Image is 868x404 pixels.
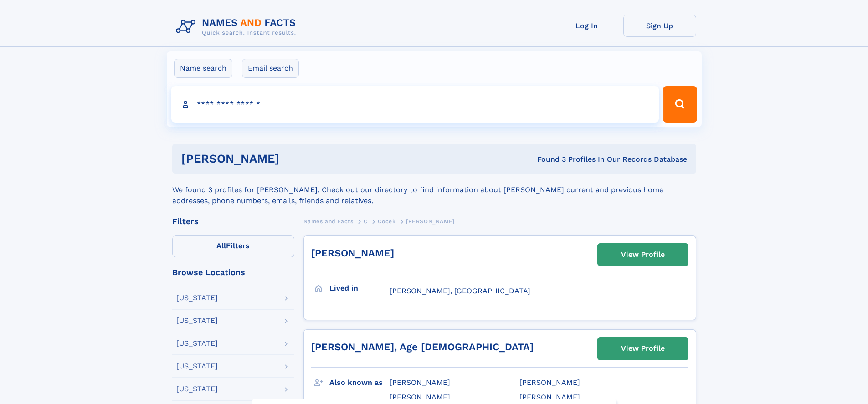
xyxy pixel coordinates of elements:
[176,294,218,302] div: [US_STATE]
[311,341,534,353] a: [PERSON_NAME], Age [DEMOGRAPHIC_DATA]
[303,215,354,227] a: Names and Facts
[329,281,390,296] h3: Lived in
[311,247,394,259] a: [PERSON_NAME]
[216,241,226,250] span: All
[171,86,659,123] input: search input
[390,286,530,295] span: [PERSON_NAME], [GEOGRAPHIC_DATA]
[598,244,688,266] a: View Profile
[364,218,368,225] span: C
[519,378,580,387] span: [PERSON_NAME]
[408,154,687,164] div: Found 3 Profiles In Our Records Database
[364,215,368,227] a: C
[181,153,408,164] h1: [PERSON_NAME]
[176,363,218,370] div: [US_STATE]
[176,385,218,393] div: [US_STATE]
[172,217,294,225] div: Filters
[378,218,395,225] span: Cocek
[598,338,688,359] a: View Profile
[519,393,580,401] span: [PERSON_NAME]
[390,393,450,401] span: [PERSON_NAME]
[550,15,623,37] a: Log In
[621,244,665,265] div: View Profile
[406,218,455,225] span: [PERSON_NAME]
[242,59,299,78] label: Email search
[329,375,390,390] h3: Also known as
[176,317,218,324] div: [US_STATE]
[172,15,303,39] img: Logo Names and Facts
[172,268,294,276] div: Browse Locations
[176,340,218,347] div: [US_STATE]
[172,174,696,206] div: We found 3 profiles for [PERSON_NAME]. Check out our directory to find information about [PERSON_...
[623,15,696,37] a: Sign Up
[621,338,665,359] div: View Profile
[378,215,395,227] a: Cocek
[174,59,232,78] label: Name search
[390,378,450,387] span: [PERSON_NAME]
[663,86,697,123] button: Search Button
[172,235,294,257] label: Filters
